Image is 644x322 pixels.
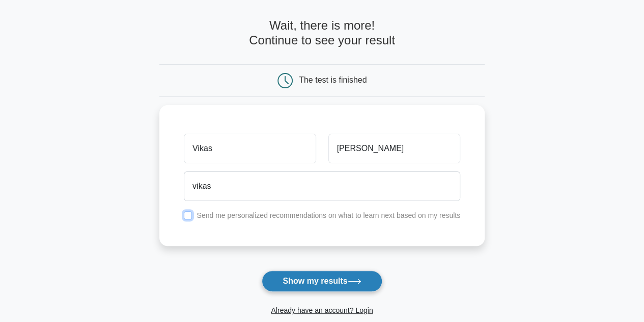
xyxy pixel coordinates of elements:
[159,18,485,48] h4: Wait, there is more! Continue to see your result
[299,76,367,84] div: The test is finished
[328,134,460,163] input: Last name
[271,306,373,314] a: Already have an account? Login
[197,211,460,219] label: Send me personalized recommendations on what to learn next based on my results
[262,270,382,292] button: Show my results
[184,171,460,201] input: Email
[184,134,316,163] input: First name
